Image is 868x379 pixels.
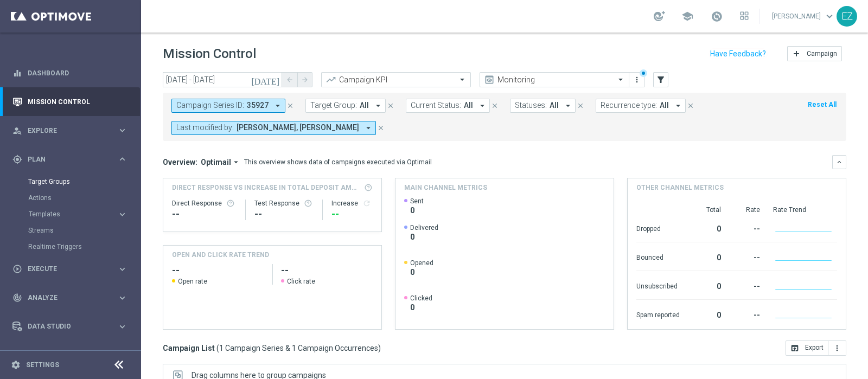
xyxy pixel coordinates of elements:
[653,72,668,87] button: filter_alt
[636,305,680,323] div: Spam reported
[282,72,297,87] button: arrow_back
[363,123,373,133] i: arrow_drop_down
[576,100,585,112] button: close
[563,101,573,111] i: arrow_drop_down
[376,122,386,134] button: close
[377,124,385,132] i: close
[410,267,433,277] span: 0
[287,277,315,286] span: Click rate
[734,205,760,214] div: Rate
[693,205,721,214] div: Total
[117,264,127,274] i: keyboard_arrow_right
[771,8,837,24] a: [PERSON_NAME]keyboard_arrow_down
[681,10,693,22] span: school
[411,101,461,110] span: Current Status:
[362,199,371,208] button: refresh
[636,183,724,192] h4: Other channel metrics
[176,101,244,110] span: Campaign Series ID:
[601,101,657,110] span: Recurrence type:
[178,277,207,286] span: Open rate
[28,323,117,330] span: Data Studio
[484,74,495,85] i: preview
[410,259,433,267] span: Opened
[163,343,381,353] h3: Campaign List
[247,101,269,110] span: 35927
[12,322,128,331] button: Data Studio keyboard_arrow_right
[12,155,128,164] button: gps_fixed Plan keyboard_arrow_right
[297,72,312,87] button: arrow_forward
[231,157,241,167] i: arrow_drop_down
[734,219,760,236] div: --
[12,59,127,87] div: Dashboard
[12,155,22,164] i: gps_fixed
[163,72,282,87] input: Select date range
[410,205,424,215] span: 0
[28,341,113,370] a: Optibot
[734,277,760,294] div: --
[12,322,117,331] div: Data Studio
[11,360,21,370] i: settings
[386,100,395,112] button: close
[250,72,282,88] button: [DATE]
[636,219,680,236] div: Dropped
[12,293,128,302] button: track_changes Analyze keyboard_arrow_right
[28,242,113,251] a: Realtime Triggers
[273,101,283,111] i: arrow_drop_down
[172,208,237,221] div: --
[490,100,500,112] button: close
[28,222,140,239] div: Streams
[28,210,128,219] button: Templates keyboard_arrow_right
[673,101,683,111] i: arrow_drop_down
[477,101,487,111] i: arrow_drop_down
[28,190,140,206] div: Actions
[117,293,127,303] i: keyboard_arrow_right
[12,98,128,106] div: Mission Control
[29,211,106,217] span: Templates
[28,156,117,163] span: Plan
[216,343,219,353] span: (
[480,72,629,87] ng-select: Monitoring
[832,155,846,169] button: keyboard_arrow_down
[828,341,846,356] button: more_vert
[410,294,432,303] span: Clicked
[633,75,641,84] i: more_vert
[197,157,244,167] button: Optimail arrow_drop_down
[387,102,394,110] i: close
[636,277,680,294] div: Unsubscribed
[172,199,237,208] div: Direct Response
[786,343,846,352] multiple-options-button: Export to CSV
[12,126,128,135] div: person_search Explore keyboard_arrow_right
[28,206,140,222] div: Templates
[807,99,838,111] button: Reset All
[824,10,835,22] span: keyboard_arrow_down
[837,6,857,27] div: EZ
[325,74,336,85] i: trending_up
[410,223,438,232] span: Delivered
[12,126,22,136] i: person_search
[12,126,117,136] div: Explore
[693,277,721,294] div: 0
[404,183,487,192] h4: Main channel metrics
[28,294,117,301] span: Analyze
[640,69,647,77] div: There are unsaved changes
[237,123,359,132] span: [PERSON_NAME], [PERSON_NAME]
[693,248,721,265] div: 0
[12,265,128,273] div: play_circle_outline Execute keyboard_arrow_right
[12,155,117,164] div: Plan
[786,341,828,356] button: open_in_browser Export
[28,177,113,186] a: Target Groups
[251,75,280,85] i: [DATE]
[28,226,113,235] a: Streams
[636,248,680,265] div: Bounced
[410,303,432,312] span: 0
[331,199,373,208] div: Increase
[321,72,471,87] ng-select: Campaign KPI
[28,266,117,272] span: Execute
[331,208,373,221] div: --
[12,69,128,78] button: equalizer Dashboard
[201,157,231,167] span: Optimail
[631,73,642,86] button: more_vert
[734,248,760,265] div: --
